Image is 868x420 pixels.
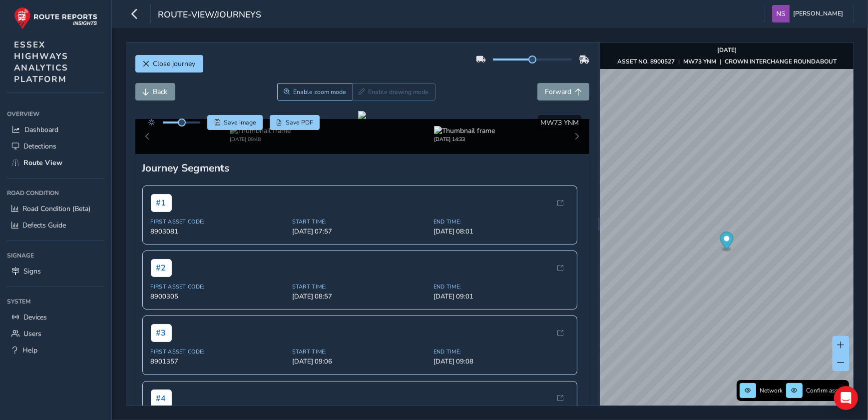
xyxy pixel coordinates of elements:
img: rr logo [14,7,97,29]
a: Users [7,325,104,342]
div: System [7,294,104,309]
button: Close journey [135,55,203,72]
span: [DATE] 08:57 [292,292,428,301]
span: # 3 [151,324,172,342]
span: Road Condition (Beta) [22,204,90,213]
span: Close journey [153,59,196,68]
span: Confirm assets [806,386,846,394]
span: Start Time: [292,348,428,355]
span: route-view/journeys [158,8,261,22]
span: Detections [23,141,56,151]
strong: MW73 YNM [683,57,716,65]
span: Devices [23,312,47,322]
span: Save PDF [286,118,313,126]
span: First Asset Code: [151,283,286,290]
div: Road Condition [7,185,104,200]
span: Enable zoom mode [293,88,346,96]
span: Dashboard [24,125,58,134]
span: Help [22,345,37,355]
span: End Time: [434,218,569,225]
div: Signage [7,248,104,263]
button: PDF [270,115,320,130]
a: Defects Guide [7,217,104,233]
a: Route View [7,154,104,171]
span: Network [760,386,783,394]
strong: CROWN INTERCHANGE ROUNDABOUT [725,57,837,65]
div: [DATE] 14:33 [434,135,495,143]
span: 8903081 [151,227,286,236]
span: # 4 [151,389,172,407]
span: Signs [23,266,41,276]
span: ESSEX HIGHWAYS ANALYTICS PLATFORM [14,39,68,85]
button: Forward [537,83,589,100]
span: Defects Guide [22,220,66,230]
a: Road Condition (Beta) [7,200,104,217]
span: [DATE] 09:01 [434,292,569,301]
div: Overview [7,106,104,121]
div: Journey Segments [142,161,582,175]
strong: ASSET NO. 8900527 [617,57,675,65]
span: First Asset Code: [151,348,286,355]
span: 8900305 [151,292,286,301]
span: Start Time: [292,283,428,290]
button: Back [135,83,175,100]
div: Open Intercom Messenger [834,386,858,410]
button: Zoom [277,83,353,100]
span: End Time: [434,283,569,290]
span: End Time: [434,348,569,355]
span: [DATE] 09:08 [434,357,569,366]
span: Users [23,329,41,338]
a: Dashboard [7,121,104,138]
span: # 2 [151,259,172,277]
span: # 1 [151,194,172,212]
span: Back [153,87,168,96]
img: Thumbnail frame [434,126,495,135]
img: Thumbnail frame [230,126,291,135]
div: [DATE] 09:48 [230,135,291,143]
span: Route View [23,158,62,167]
div: | | [617,57,837,65]
span: First Asset Code: [151,218,286,225]
span: [DATE] 08:01 [434,227,569,236]
button: [PERSON_NAME] [772,5,847,22]
span: [PERSON_NAME] [793,5,843,22]
span: Forward [545,87,571,96]
span: 8901357 [151,357,286,366]
button: Save [207,115,263,130]
img: diamond-layout [772,5,790,22]
a: Devices [7,309,104,325]
a: Signs [7,263,104,279]
a: Help [7,342,104,358]
span: MW73 YNM [540,118,579,127]
span: Start Time: [292,218,428,225]
span: [DATE] 09:06 [292,357,428,366]
span: Save image [224,118,256,126]
a: Detections [7,138,104,154]
div: Map marker [720,232,734,252]
span: [DATE] 07:57 [292,227,428,236]
strong: [DATE] [717,46,737,54]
